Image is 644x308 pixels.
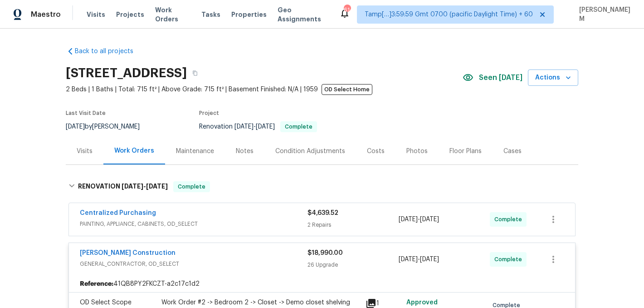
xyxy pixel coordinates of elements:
[66,47,153,56] a: Back to all projects
[307,250,343,256] span: $18,990.00
[231,10,267,19] span: Properties
[420,216,439,223] span: [DATE]
[307,260,399,269] div: 26 Upgrade
[307,220,399,229] div: 2 Repairs
[66,85,463,94] span: 2 Beds | 1 Baths | Total: 715 ft² | Above Grade: 715 ft² | Basement Finished: N/A | 1959
[236,147,254,156] div: Notes
[77,147,93,156] div: Visits
[80,219,307,229] span: PAINTING, APPLIANCE, CABINETS, OD_SELECT
[176,147,214,156] div: Maintenance
[576,5,630,24] span: [PERSON_NAME] M
[281,124,316,129] span: Complete
[122,183,143,189] span: [DATE]
[122,183,168,189] span: -
[234,124,275,130] span: -
[365,10,533,19] span: Tamp[…]3:59:59 Gmt 0700 (pacific Daylight Time) + 60
[80,259,307,268] span: GENERAL_CONTRACTOR, OD_SELECT
[256,124,275,130] span: [DATE]
[307,210,338,216] span: $4,639.52
[406,147,428,156] div: Photos
[449,147,482,156] div: Floor Plans
[494,255,526,264] span: Complete
[399,215,439,224] span: -
[87,10,105,19] span: Visits
[114,146,154,155] div: Work Orders
[420,256,439,263] span: [DATE]
[399,256,418,263] span: [DATE]
[80,279,113,288] b: Reference:
[31,10,61,19] span: Maestro
[344,5,350,15] div: 614
[322,84,372,95] span: OD Select Home
[278,5,328,24] span: Geo Assignments
[367,147,385,156] div: Costs
[275,147,345,156] div: Condition Adjustments
[80,210,156,216] a: Centralized Purchasing
[146,183,168,189] span: [DATE]
[174,182,209,191] span: Complete
[66,124,85,130] span: [DATE]
[66,121,151,132] div: by [PERSON_NAME]
[116,10,144,19] span: Projects
[78,181,168,192] h6: RENOVATION
[399,216,418,223] span: [DATE]
[66,172,578,201] div: RENOVATION [DATE]-[DATE]Complete
[199,110,219,116] span: Project
[155,5,190,24] span: Work Orders
[80,299,132,306] span: OD Select Scope
[201,11,220,18] span: Tasks
[528,70,578,86] button: Actions
[199,124,317,130] span: Renovation
[66,110,106,116] span: Last Visit Date
[69,276,575,292] div: 41QB8PY2FKCZT-a2c17c1d2
[80,250,176,256] a: [PERSON_NAME] Construction
[503,147,522,156] div: Cases
[399,255,439,264] span: -
[479,73,522,82] span: Seen [DATE]
[66,69,187,78] h2: [STREET_ADDRESS]
[187,65,203,81] button: Copy Address
[234,124,254,130] span: [DATE]
[535,72,571,84] span: Actions
[494,215,526,224] span: Complete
